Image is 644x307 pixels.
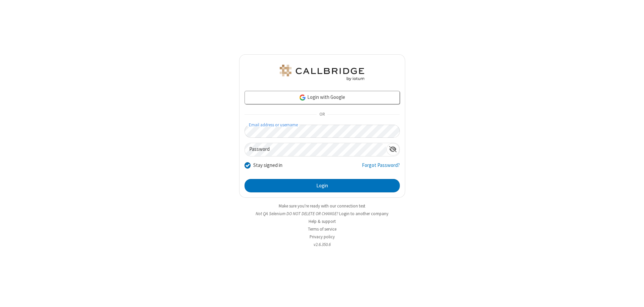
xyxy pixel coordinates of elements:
div: Show password [386,143,399,156]
a: Help & support [309,219,336,224]
li: v2.6.350.6 [239,241,405,248]
a: Make sure you're ready with our connection test [279,203,365,209]
a: Privacy policy [310,234,335,240]
input: Password [245,143,386,156]
a: Login with Google [245,91,400,104]
span: OR [317,110,327,119]
img: google-icon.png [299,94,306,101]
button: Login [245,179,400,192]
li: Not QA Selenium DO NOT DELETE OR CHANGE? [239,210,405,217]
a: Terms of service [308,226,336,232]
a: Forgot Password? [362,162,400,174]
input: Email address or username [245,125,400,138]
label: Stay signed in [253,162,282,169]
button: Login to another company [339,210,388,217]
img: QA Selenium DO NOT DELETE OR CHANGE [278,65,366,81]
